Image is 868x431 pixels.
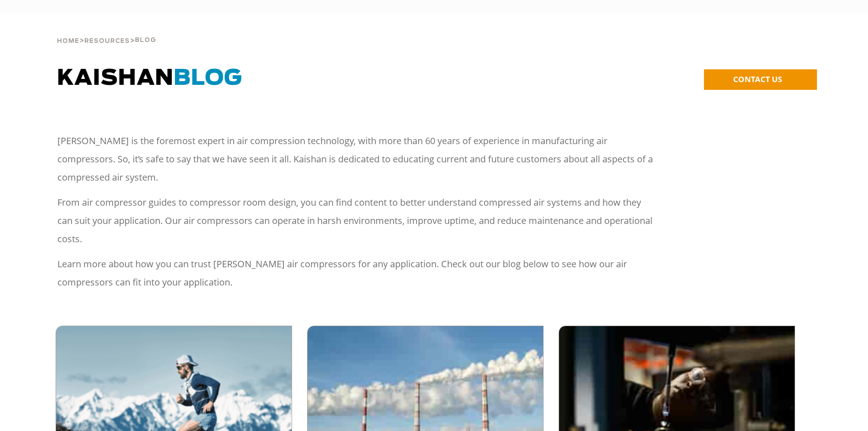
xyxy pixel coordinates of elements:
[57,132,654,187] p: [PERSON_NAME] is the foremost expert in air compression technology, with more than 60 years of ex...
[57,193,654,248] p: From air compressor guides to compressor room design, you can find content to better understand c...
[704,69,817,90] a: CONTACT US
[57,36,79,45] a: Home
[57,255,654,291] p: Learn more about how you can trust [PERSON_NAME] air compressors for any application. Check out o...
[733,74,782,84] span: CONTACT US
[135,37,156,43] span: Blog
[84,36,130,45] a: Resources
[57,14,156,48] div: > >
[84,38,130,44] span: Resources
[174,68,242,89] span: BLOG
[57,66,620,91] h1: Kaishan
[57,38,79,44] span: Home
